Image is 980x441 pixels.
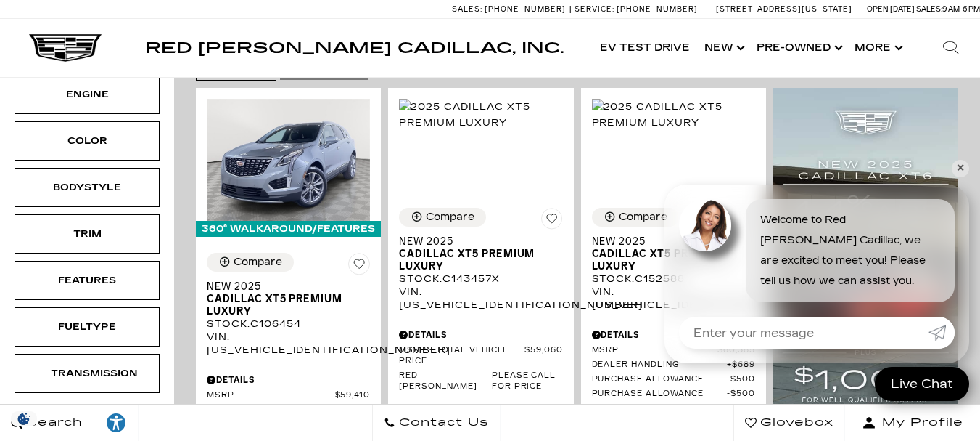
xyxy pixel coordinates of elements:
input: Enter your message [679,317,928,349]
a: MSRP - Total Vehicle Price $59,060 [399,345,562,367]
a: New [697,19,749,77]
a: Red [PERSON_NAME] Cadillac, Inc. [145,41,564,55]
span: MSRP [592,345,718,356]
a: MSRP $59,410 [207,390,370,401]
span: $59,060 [524,345,563,367]
div: Engine [51,86,123,102]
a: Purchase Allowance $500 [592,389,755,400]
img: 2025 Cadillac XT5 Premium Luxury [399,99,562,131]
div: TransmissionTransmission [15,354,160,393]
button: Save Vehicle [541,208,563,235]
div: Pricing Details - New 2025 Cadillac XT5 Premium Luxury [592,328,755,341]
span: Sales: [916,4,942,14]
div: EngineEngine [15,75,160,114]
span: MSRP [207,390,335,401]
span: New 2025 [207,280,359,293]
a: New 2025Cadillac XT5 Premium Luxury [207,280,370,317]
div: Trim [51,226,123,242]
span: $689 [727,360,755,371]
span: Purchase Allowance [592,374,727,385]
div: TrimTrim [15,214,160,254]
a: New 2025Cadillac XT5 Premium Luxury [592,235,755,272]
span: Search [22,413,83,433]
div: Compare [234,256,282,269]
div: 360° WalkAround/Features [196,221,381,237]
a: MSRP $60,385 [592,345,755,356]
section: Click to Open Cookie Consent Modal [7,411,41,426]
a: Glovebox [733,405,845,441]
div: Compare [426,211,474,224]
span: Please call for price [492,371,563,392]
span: Service: [575,4,614,14]
button: Open user profile menu [845,405,980,441]
a: Purchase Allowance $500 [592,374,755,385]
div: Transmission [51,365,123,381]
div: Search [922,19,980,77]
span: 9 AM-6 PM [942,4,980,14]
span: Open [DATE] [867,4,915,14]
div: BodystyleBodystyle [15,168,160,207]
span: Red [PERSON_NAME] Cadillac, Inc. [145,39,564,57]
span: Cadillac XT5 Premium Luxury [207,293,359,317]
span: Glovebox [757,413,833,433]
div: VIN: [US_VEHICLE_IDENTIFICATION_NUMBER] [399,286,562,312]
button: Compare Vehicle [399,208,486,227]
div: ColorColor [15,121,160,161]
div: Color [51,133,123,149]
span: New 2025 [399,235,551,248]
a: Dealer Handling $689 [592,360,755,371]
span: $500 [727,374,755,385]
div: Pricing Details - New 2025 Cadillac XT5 Premium Luxury [207,373,370,387]
a: Live Chat [875,367,969,401]
button: More [847,19,907,77]
div: Fueltype [51,319,123,335]
a: Sales: [PHONE_NUMBER] [452,5,569,13]
button: Compare Vehicle [207,253,294,272]
div: VIN: [US_VEHICLE_IDENTIFICATION_NUMBER] [592,286,755,312]
div: VIN: [US_VEHICLE_IDENTIFICATION_NUMBER] [207,331,370,357]
span: Contact Us [395,413,489,433]
span: Sales: [452,4,482,14]
div: Bodystyle [51,179,123,195]
button: Save Vehicle [348,253,370,280]
span: $500 [727,389,755,400]
div: Stock : C152588 [592,272,755,286]
span: Live Chat [884,376,960,392]
a: Explore your accessibility options [94,405,139,441]
span: $59,410 [335,390,371,401]
span: Cadillac XT5 Premium Luxury [399,248,551,272]
span: [PHONE_NUMBER] [617,4,698,14]
span: My Profile [876,413,963,433]
img: Opt-Out Icon [7,411,41,426]
div: Stock : C143457X [399,272,562,286]
span: MSRP - Total Vehicle Price [399,345,524,367]
button: Compare Vehicle [592,208,679,227]
div: FeaturesFeatures [15,261,160,300]
img: 2025 Cadillac XT5 Premium Luxury [592,99,755,131]
img: Cadillac Dark Logo with Cadillac White Text [29,34,102,62]
span: [PHONE_NUMBER] [485,4,566,14]
span: Cadillac XT5 Premium Luxury [592,248,744,272]
a: Service: [PHONE_NUMBER] [569,5,701,13]
img: 2025 Cadillac XT5 Premium Luxury [207,99,370,222]
div: FueltypeFueltype [15,307,160,347]
img: Agent profile photo [679,199,731,251]
a: Red [PERSON_NAME] Please call for price [399,371,562,392]
a: [STREET_ADDRESS][US_STATE] [716,4,852,14]
span: New 2025 [592,235,744,248]
div: Compare [619,211,667,224]
a: Pre-Owned [749,19,847,77]
a: EV Test Drive [593,19,697,77]
div: Pricing Details - New 2025 Cadillac XT5 Premium Luxury [399,328,562,341]
a: New 2025Cadillac XT5 Premium Luxury [399,235,562,272]
span: Red [PERSON_NAME] [399,371,491,392]
div: Features [51,272,123,288]
a: Submit [928,317,955,349]
div: Welcome to Red [PERSON_NAME] Cadillac, we are excited to meet you! Please tell us how we can assi... [746,199,955,302]
span: Purchase Allowance [592,389,727,400]
a: Contact Us [372,405,501,441]
div: Stock : C106454 [207,317,370,331]
span: Dealer Handling [592,360,727,371]
div: Explore your accessibility options [94,412,138,434]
